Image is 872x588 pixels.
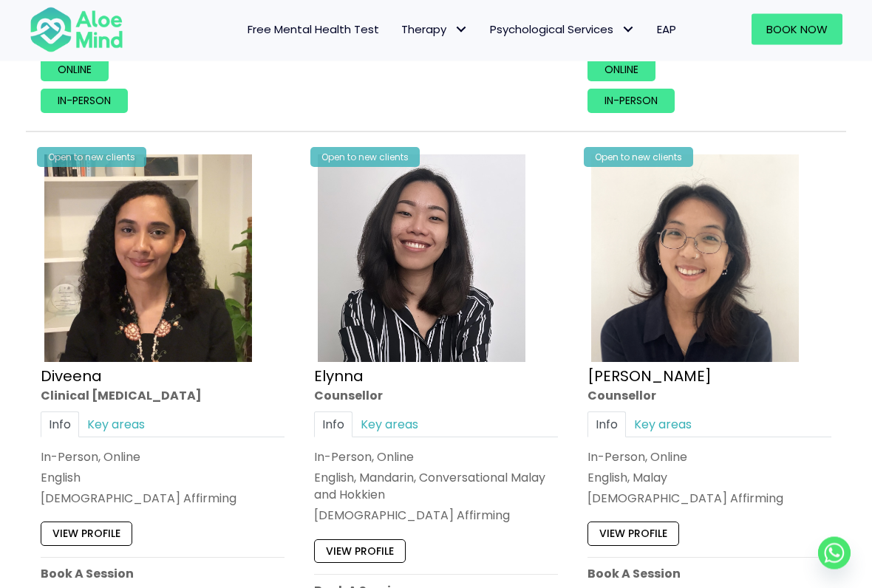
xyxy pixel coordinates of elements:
a: [PERSON_NAME] [587,366,712,387]
span: Book Now [766,21,828,37]
div: [DEMOGRAPHIC_DATA] Affirming [41,490,285,507]
img: Aloe mind Logo [30,6,123,53]
span: Therapy [401,21,468,37]
div: In-Person, Online [41,449,285,466]
div: Open to new clients [37,148,146,168]
span: Psychological Services [490,21,635,37]
div: In-Person, Online [587,449,831,466]
a: Elynna [314,366,364,387]
p: Book A Session [587,566,831,583]
a: Key areas [352,412,426,438]
img: Elynna Counsellor [318,155,525,363]
div: [DEMOGRAPHIC_DATA] Affirming [314,508,558,525]
a: View profile [41,523,132,547]
div: Clinical [MEDICAL_DATA] [41,388,285,405]
a: Key areas [626,412,700,438]
a: In-person [41,89,128,113]
a: Info [314,412,352,438]
a: View profile [314,540,406,564]
a: Online [41,58,109,82]
a: Free Mental Health Test [236,14,390,45]
a: EAP [646,14,687,45]
p: Book A Session [41,566,285,583]
a: Diveena [41,366,102,387]
span: Therapy: submenu [450,19,471,41]
a: In-person [587,89,675,113]
img: IMG_1660 – Diveena Nair [44,155,252,363]
div: [DEMOGRAPHIC_DATA] Affirming [587,490,831,507]
span: Psychological Services: submenu [617,19,638,41]
p: English, Malay [587,470,831,487]
img: Emelyne Counsellor [591,155,799,363]
a: Online [587,58,655,82]
a: Book Now [752,14,842,45]
a: Key areas [79,412,153,438]
p: English, Mandarin, Conversational Malay and Hokkien [314,470,558,504]
div: Counsellor [587,388,831,405]
a: Info [41,412,79,438]
span: Free Mental Health Test [248,21,379,37]
div: In-Person, Online [314,449,558,466]
span: EAP [657,21,676,37]
div: Counsellor [314,388,558,405]
a: Psychological ServicesPsychological Services: submenu [479,14,646,45]
a: TherapyTherapy: submenu [390,14,479,45]
a: View profile [587,523,679,547]
a: Info [587,412,626,438]
a: Whatsapp [818,537,851,570]
nav: Menu [138,14,687,45]
p: English [41,470,285,487]
div: Open to new clients [584,148,693,168]
div: Open to new clients [310,148,420,168]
